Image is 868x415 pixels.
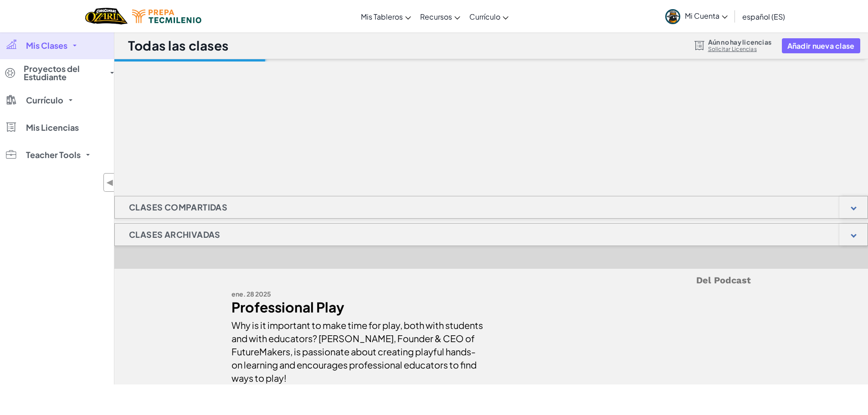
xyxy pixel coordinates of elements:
a: Recursos [416,4,465,29]
span: Mi Cuenta [685,11,728,20]
img: avatar [665,9,680,24]
span: Mis Licencias [26,123,79,132]
a: Solicitar Licencias [708,46,772,53]
a: Mi Cuenta [661,2,732,31]
span: español (ES) [742,12,785,21]
div: ene. 28 2025 [231,287,484,301]
span: Currículo [26,96,63,104]
button: Añadir nueva clase [782,38,860,53]
a: Mis Tableros [356,4,416,29]
h1: Todas las clases [128,37,229,54]
span: ◀ [106,176,114,189]
span: Teacher Tools [26,151,81,159]
span: Mis Tableros [361,12,403,21]
img: Tecmilenio logo [132,10,201,23]
div: Why is it important to make time for play, both with students and with educators? [PERSON_NAME], ... [231,314,484,384]
span: Proyectos del Estudiante [24,65,105,81]
a: Currículo [465,4,513,29]
h5: Del Podcast [231,273,751,287]
h1: Clases Compartidas [115,196,241,219]
a: español (ES) [738,4,790,29]
a: Ozaria by CodeCombat logo [85,7,128,26]
span: Mis Clases [26,41,67,50]
img: Home [85,7,128,26]
span: Currículo [469,12,500,21]
div: Professional Play [231,301,484,314]
span: Recursos [420,12,452,21]
span: Aún no hay licencias [708,38,772,46]
h1: Clases archivadas [115,223,235,246]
